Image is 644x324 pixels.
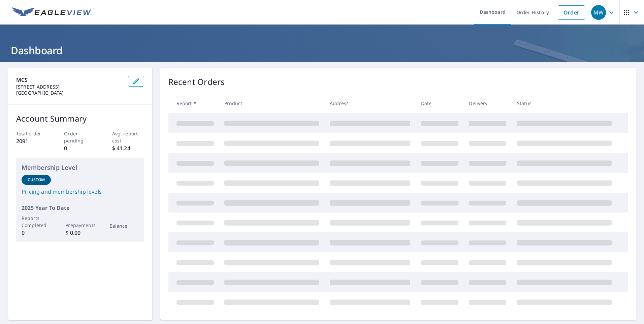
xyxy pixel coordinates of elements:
[65,229,95,237] p: $ 0.00
[64,130,96,144] p: Order pending
[64,144,96,152] p: 0
[16,90,123,96] p: [GEOGRAPHIC_DATA]
[219,93,324,113] th: Product
[558,5,585,20] a: Order
[16,112,144,125] p: Account Summary
[168,93,219,113] th: Report #
[16,130,48,137] p: Total order
[168,76,225,88] p: Recent Orders
[512,93,617,113] th: Status
[65,222,95,229] p: Prepayments
[112,144,144,152] p: $ 41.24
[22,188,139,196] a: Pricing and membership levels
[8,43,636,57] h1: Dashboard
[28,177,45,183] p: Custom
[22,215,51,229] p: Reports Completed
[22,229,51,237] p: 0
[324,93,416,113] th: Address
[109,222,139,229] p: Balance
[22,204,139,212] p: 2025 Year To Date
[16,84,123,90] p: [STREET_ADDRESS]
[12,7,92,18] img: EV Logo
[416,93,464,113] th: Date
[16,137,48,145] p: 2091
[16,76,123,84] p: MCS
[22,163,139,172] p: Membership Level
[463,93,512,113] th: Delivery
[112,130,144,144] p: Avg. report cost
[591,5,606,20] div: MW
